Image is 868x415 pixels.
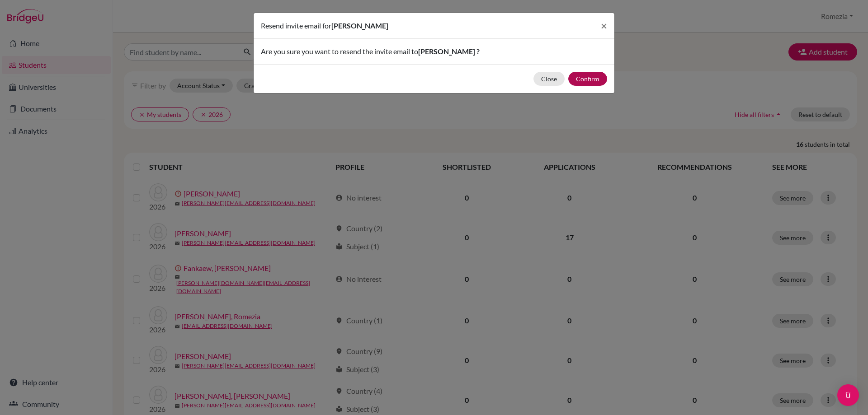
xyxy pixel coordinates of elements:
div: Open Intercom Messenger [837,384,859,406]
p: Are you sure you want to resend the invite email to [261,46,607,57]
span: Resend invite email for [261,21,331,30]
span: [PERSON_NAME] [331,21,388,30]
button: Close [594,13,614,38]
button: Confirm [568,72,607,86]
button: Close [533,72,565,86]
span: × [601,19,607,32]
span: [PERSON_NAME] ? [418,47,480,56]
